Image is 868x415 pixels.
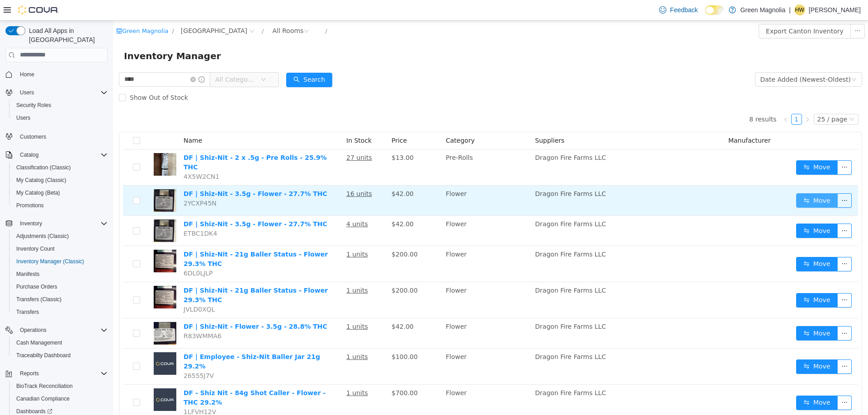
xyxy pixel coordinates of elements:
button: icon: swapMove [683,305,725,320]
p: [PERSON_NAME] [809,5,861,15]
a: Manifests [13,269,43,280]
a: Purchase Orders [13,281,61,292]
td: Flower [329,165,419,195]
span: All Categories [102,54,143,63]
span: Transfers [13,307,108,317]
span: $200.00 [278,266,305,273]
div: All Rooms [159,3,190,17]
a: Users [13,112,34,123]
button: icon: ellipsis [724,375,739,389]
i: icon: shop [3,7,9,13]
span: 1LFVH12V [71,387,103,395]
button: Catalog [16,149,42,160]
i: icon: left [670,96,675,102]
span: Catalog [16,149,108,160]
button: Canadian Compliance [9,392,111,405]
span: Adjustments (Classic) [16,233,69,240]
u: 1 units [233,230,255,237]
span: Suppliers [422,116,452,123]
span: Customers [16,131,108,142]
i: icon: right [692,96,697,102]
u: 4 units [233,200,255,207]
span: Manifests [13,269,108,280]
span: Dragon Fire Farms LLC [422,133,493,140]
button: Catalog [2,149,111,161]
span: Dragon Fire Farms LLC [422,368,493,376]
button: Inventory [16,218,46,229]
span: Purchase Orders [16,283,57,290]
span: My Catalog (Beta) [16,189,60,196]
u: 1 units [233,368,255,376]
span: 26555J7V [71,351,101,359]
u: 16 units [233,169,259,177]
span: Feedback [670,5,698,14]
span: Inventory Count [13,243,108,254]
span: $13.00 [278,133,301,140]
li: Previous Page [667,93,678,104]
button: Customers [2,130,111,143]
a: DF | Shiz-Nit - 2 x .5g - Pre Rolls - 25.9% THC [71,133,214,150]
img: DF | Employee - Shiz-Nit Baller Jar 21g 29.2% placeholder [41,331,63,354]
span: Security Roles [13,100,108,111]
button: Inventory [2,217,111,230]
div: 25 / page [704,93,734,103]
a: DF - Shiz Nit - 84g Shot Caller - Flower - THC 29.2% [71,368,212,385]
a: Classification (Classic) [13,162,75,173]
button: Inventory Manager (Classic) [9,255,111,268]
div: Date Added (Newest-Oldest) [647,52,738,65]
div: Heather Wheeler [794,5,805,15]
span: / [212,7,214,14]
span: Operations [16,325,108,336]
span: Manufacturer [615,116,658,123]
button: icon: swapMove [683,236,725,251]
span: Operations [20,326,47,334]
span: Users [16,114,30,121]
span: Traceabilty Dashboard [16,352,71,359]
input: Dark Mode [705,5,724,15]
span: $42.00 [278,200,301,207]
img: DF | Shiz-Nit - Flower - 3.5g - 28.8% THC hero shot [41,301,63,324]
td: Flower [329,261,419,298]
button: Users [2,86,111,99]
span: Promotions [16,202,44,209]
span: Canadian Compliance [13,393,108,404]
img: Cova [18,5,59,14]
button: icon: ellipsis [737,3,752,18]
button: Reports [16,368,42,379]
button: icon: ellipsis [724,305,739,320]
span: $700.00 [278,368,305,376]
button: icon: swapMove [683,272,725,287]
img: DF | Shiz-Nit - 3.5g - Flower - 27.7% THC hero shot [41,168,63,191]
img: DF | Shiz-Nit - 3.5g - Flower - 27.7% THC hero shot [41,199,63,221]
a: Security Roles [13,100,55,111]
span: Users [16,87,108,98]
a: DF | Employee - Shiz-Nit Baller Jar 21g 29.2% [71,332,207,349]
button: icon: ellipsis [724,236,739,251]
a: Transfers [13,307,42,317]
span: Catalog [20,151,38,159]
i: icon: close-circle [77,56,83,61]
button: Purchase Orders [9,280,111,293]
span: Dashboards [16,408,52,415]
button: Adjustments (Classic) [9,230,111,242]
span: Users [13,112,108,123]
button: icon: searchSearch [173,52,219,66]
button: icon: ellipsis [724,272,739,287]
span: $100.00 [278,332,305,340]
span: Load All Apps in [GEOGRAPHIC_DATA] [25,26,108,44]
button: icon: swapMove [683,375,725,389]
li: 1 [678,93,689,104]
button: Export Canton Inventory [646,3,738,18]
button: Operations [2,324,111,336]
a: Customers [16,131,50,142]
span: Dragon Fire Farms LLC [422,266,493,273]
button: Users [16,87,38,98]
a: DF | Shiz-Nit - 21g Baller Status - Flower 29.3% THC [71,266,215,283]
span: Inventory Manager (Classic) [13,256,108,267]
button: Reports [2,367,111,380]
i: icon: info-circle [85,56,92,62]
button: icon: swapMove [683,173,725,187]
span: Security Roles [16,102,51,109]
button: Security Roles [9,99,111,112]
a: Promotions [13,200,47,211]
